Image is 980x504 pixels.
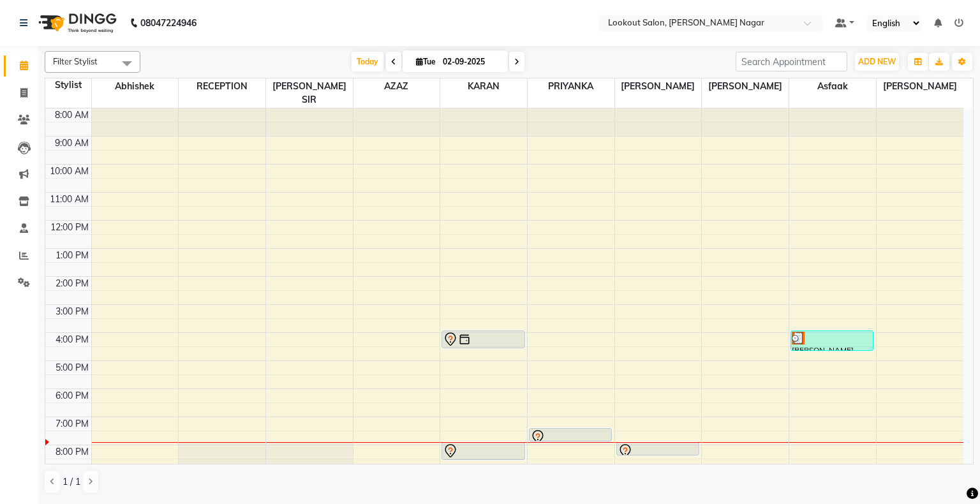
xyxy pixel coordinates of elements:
div: [PERSON_NAME] 1234, TK04, 08:00 PM-08:30 PM, Hair Cut - Fringes / Bangs ([DEMOGRAPHIC_DATA]) [617,443,699,455]
div: 9:00 AM [52,137,91,150]
span: kARAN [440,78,527,94]
div: 3:00 PM [53,305,91,318]
span: abhishek [92,78,179,94]
span: Filter Stylist [53,56,98,66]
div: [PERSON_NAME], TK02, 04:00 PM-04:45 PM, Hair Cut - Haircut With Stylist ([DEMOGRAPHIC_DATA]) [791,331,873,350]
img: logo [33,5,120,41]
span: 1 / 1 [63,475,80,489]
div: 4:00 PM [53,333,91,346]
div: 5:00 PM [53,361,91,374]
div: Stylist [45,78,91,92]
input: 2025-09-02 [439,52,503,71]
div: 1:00 PM [53,249,91,262]
button: ADD NEW [855,53,899,71]
div: 7:00 PM [53,417,91,431]
span: AZAZ [353,78,440,94]
div: 8:00 AM [52,108,91,122]
span: [PERSON_NAME] [615,78,702,94]
span: PRIYANKA [528,78,614,94]
span: RECEPTION [179,78,265,94]
span: [PERSON_NAME] SIR [266,78,353,108]
div: 11:00 AM [47,193,91,206]
div: 2:00 PM [53,277,91,290]
span: Tue [413,57,439,66]
span: Today [352,52,383,71]
div: Pooja 432, TK03, 08:00 PM-08:40 PM, Hair Cut - Haircut & Wash With Senior Stylist ([DEMOGRAPHIC_D... [442,443,524,459]
div: Pooja 432, TK03, 07:30 PM-08:00 PM, Threading - Eyebrows [530,429,611,441]
div: 8:00 PM [53,445,91,459]
div: 12:00 PM [48,221,91,234]
span: ADD NEW [858,57,896,66]
b: 08047224946 [140,5,197,41]
div: ishitashetty, TK01, 04:00 PM-04:40 PM, Hair Cut - Haircut & Wash With Senior Stylist ([DEMOGRAPHI... [442,331,524,348]
input: Search Appointment [736,52,847,71]
div: 6:00 PM [53,389,91,403]
span: [PERSON_NAME] [702,78,789,94]
span: Asfaak [789,78,876,94]
div: 10:00 AM [47,165,91,178]
span: [PERSON_NAME] [877,78,963,94]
